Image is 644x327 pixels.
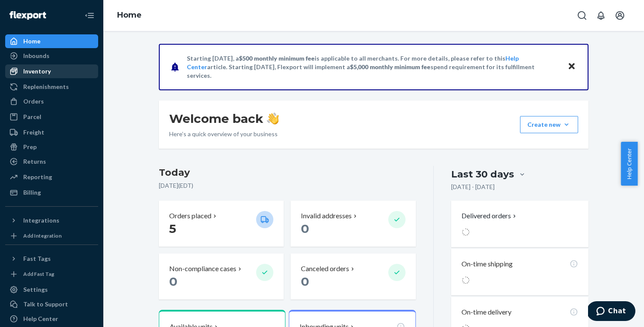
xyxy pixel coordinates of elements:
button: Open Search Box [573,7,591,24]
div: Returns [23,157,46,166]
button: Orders placed 5 [159,201,284,247]
button: Delivered orders [461,211,518,221]
a: Home [5,34,98,48]
button: Fast Tags [5,252,98,266]
a: Inbounds [5,49,98,63]
div: Orders [23,97,44,106]
p: [DATE] - [DATE] [451,183,495,191]
div: Parcel [23,113,41,121]
button: Talk to Support [5,297,98,311]
div: Reporting [23,173,52,181]
button: Create new [520,116,578,133]
button: Integrations [5,214,98,227]
span: 0 [169,274,177,289]
p: Non-compliance cases [169,264,236,274]
h3: Today [159,166,416,180]
a: Billing [5,186,98,199]
h1: Welcome back [169,111,279,126]
a: Orders [5,95,98,108]
button: Open notifications [592,7,610,24]
button: Canceled orders 0 [291,254,415,299]
span: $500 monthly minimum fee [239,55,315,62]
a: Add Fast Tag [5,269,98,279]
p: On-time shipping [461,259,513,269]
div: Talk to Support [23,300,68,309]
img: hand-wave emoji [267,113,279,125]
div: Fast Tags [23,254,51,263]
div: Prep [23,143,37,151]
img: Flexport logo [9,11,46,20]
a: Returns [5,155,98,168]
div: Last 30 days [451,168,514,181]
p: Canceled orders [301,264,349,274]
button: Invalid addresses 0 [291,201,415,247]
div: Add Fast Tag [23,270,54,278]
p: On-time delivery [461,307,511,317]
div: Settings [23,285,48,294]
a: Replenishments [5,80,98,94]
div: Replenishments [23,83,69,91]
a: Parcel [5,110,98,124]
span: $5,000 monthly minimum fee [350,63,430,70]
a: Settings [5,283,98,296]
button: Help Center [621,142,638,186]
a: Inventory [5,64,98,78]
a: Prep [5,140,98,154]
span: 0 [301,274,309,289]
a: Home [117,10,142,20]
p: Starting [DATE], a is applicable to all merchants. For more details, please refer to this article... [187,54,559,80]
p: [DATE] ( EDT ) [159,181,416,190]
button: Close Navigation [81,7,98,24]
button: Open account menu [611,7,629,24]
div: Add Integration [23,232,62,239]
div: Integrations [23,216,59,225]
p: Here’s a quick overview of your business [169,130,279,138]
p: Invalid addresses [301,211,352,221]
button: Close [566,61,577,73]
div: Freight [23,128,44,137]
a: Reporting [5,170,98,184]
div: Help Center [23,315,58,323]
div: Home [23,37,40,46]
a: Help Center [5,312,98,326]
span: 0 [301,221,309,236]
p: Orders placed [169,211,211,221]
div: Inbounds [23,52,50,60]
a: Freight [5,125,98,139]
span: 5 [169,221,176,236]
a: Add Integration [5,231,98,241]
iframe: Opens a widget where you can chat to one of our agents [588,301,635,323]
div: Billing [23,188,41,197]
div: Inventory [23,67,51,76]
button: Non-compliance cases 0 [159,254,284,299]
ol: breadcrumbs [110,3,149,28]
